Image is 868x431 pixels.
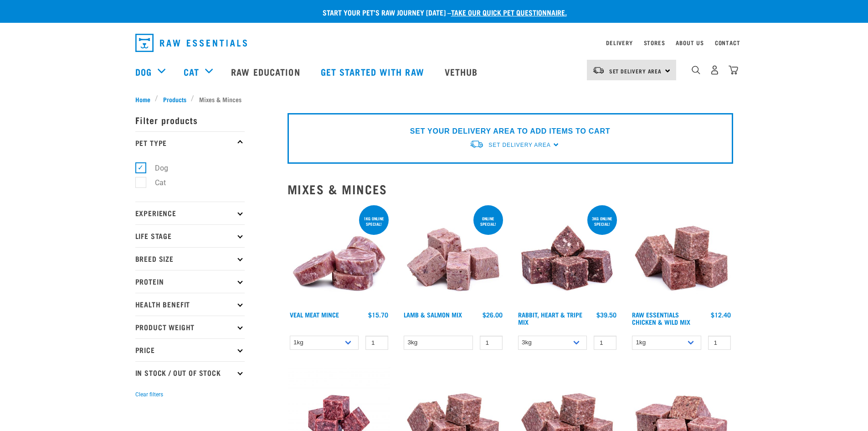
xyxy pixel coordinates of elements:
[715,41,740,44] a: Contact
[606,41,632,44] a: Delivery
[158,94,191,104] a: Products
[676,41,704,44] a: About Us
[140,177,169,188] label: Cat
[359,212,389,231] div: 1kg online special!
[135,390,163,399] button: Clear filters
[312,53,436,90] a: Get started with Raw
[365,336,388,350] input: 1
[135,34,247,52] img: Raw Essentials Logo
[135,109,245,131] p: Filter products
[368,311,388,318] div: $15.70
[401,203,505,307] img: 1029 Lamb Salmon Mix 01
[469,140,484,149] img: van-moving.png
[135,338,245,361] p: Price
[451,10,567,14] a: take our quick pet questionnaire.
[135,247,245,270] p: Breed Size
[594,336,616,350] input: 1
[135,94,150,104] span: Home
[135,361,245,384] p: In Stock / Out Of Stock
[692,66,700,74] img: home-icon-1@2x.png
[518,313,582,323] a: Rabbit, Heart & Tripe Mix
[609,69,662,73] span: Set Delivery Area
[128,30,740,56] nav: dropdown navigation
[630,203,733,307] img: Pile Of Cubed Chicken Wild Meat Mix
[410,126,610,137] p: SET YOUR DELIVERY AREA TO ADD ITEMS TO CART
[729,65,738,75] img: home-icon@2x.png
[288,182,733,196] h2: Mixes & Minces
[288,203,391,307] img: 1160 Veal Meat Mince Medallions 01
[596,311,616,318] div: $39.50
[135,131,245,154] p: Pet Type
[135,94,155,104] a: Home
[140,162,172,174] label: Dog
[488,142,550,148] span: Set Delivery Area
[587,212,617,231] div: 3kg online special!
[135,65,152,78] a: Dog
[135,316,245,338] p: Product Weight
[632,313,690,323] a: Raw Essentials Chicken & Wild Mix
[436,53,489,90] a: Vethub
[711,311,731,318] div: $12.40
[163,94,186,104] span: Products
[592,66,605,74] img: van-moving.png
[135,94,733,104] nav: breadcrumbs
[644,41,665,44] a: Stores
[710,65,719,75] img: user.png
[184,65,199,78] a: Cat
[708,336,731,350] input: 1
[480,336,503,350] input: 1
[290,313,339,316] a: Veal Meat Mince
[135,202,245,224] p: Experience
[404,313,462,316] a: Lamb & Salmon Mix
[222,53,311,90] a: Raw Education
[483,311,503,318] div: $26.00
[473,212,503,231] div: ONLINE SPECIAL!
[516,203,619,307] img: 1175 Rabbit Heart Tripe Mix 01
[135,293,245,316] p: Health Benefit
[135,270,245,293] p: Protein
[135,224,245,247] p: Life Stage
